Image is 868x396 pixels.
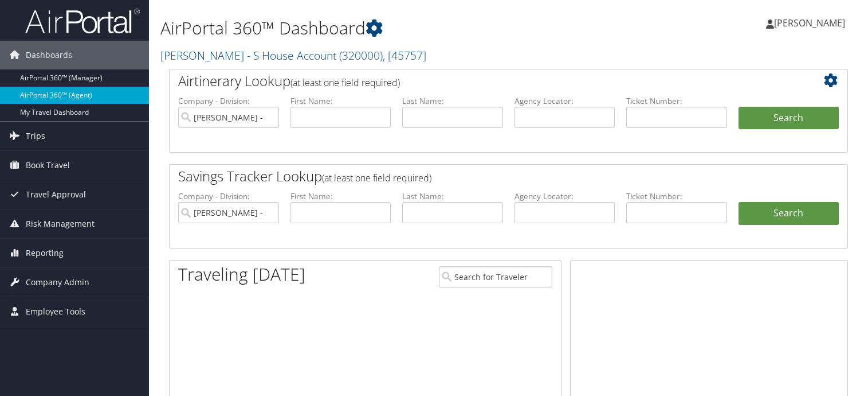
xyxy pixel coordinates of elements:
a: Search [739,202,839,225]
span: Travel Approval [26,180,86,209]
span: Employee Tools [26,297,85,326]
span: Risk Management [26,209,95,238]
label: Agency Locator: [514,191,615,202]
label: Last Name: [402,191,503,202]
label: Last Name: [402,95,503,107]
label: First Name: [290,191,391,202]
label: Ticket Number: [626,95,727,107]
h1: Traveling [DATE] [178,262,305,286]
span: [PERSON_NAME] [774,17,845,29]
span: (at least one field required) [290,76,400,89]
button: Search [739,107,839,130]
h2: Savings Tracker Lookup [178,166,782,186]
h1: AirPortal 360™ Dashboard [160,16,625,40]
span: Book Travel [26,151,70,180]
span: Trips [26,122,45,150]
label: Company - Division: [178,191,279,202]
span: Company Admin [26,268,89,297]
img: airportal-logo.png [25,7,140,34]
label: First Name: [290,95,391,107]
h2: Airtinerary Lookup [178,71,782,91]
label: Company - Division: [178,95,279,107]
a: [PERSON_NAME] [766,6,857,40]
span: Reporting [26,239,64,267]
span: Dashboards [26,41,72,69]
input: Search for Traveler [439,266,552,288]
a: [PERSON_NAME] - S House Account [160,48,426,63]
span: ( 320000 ) [339,48,383,63]
span: (at least one field required) [322,172,431,184]
label: Agency Locator: [514,95,615,107]
span: , [ 45757 ] [383,48,426,63]
input: search accounts [178,202,279,223]
label: Ticket Number: [626,191,727,202]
